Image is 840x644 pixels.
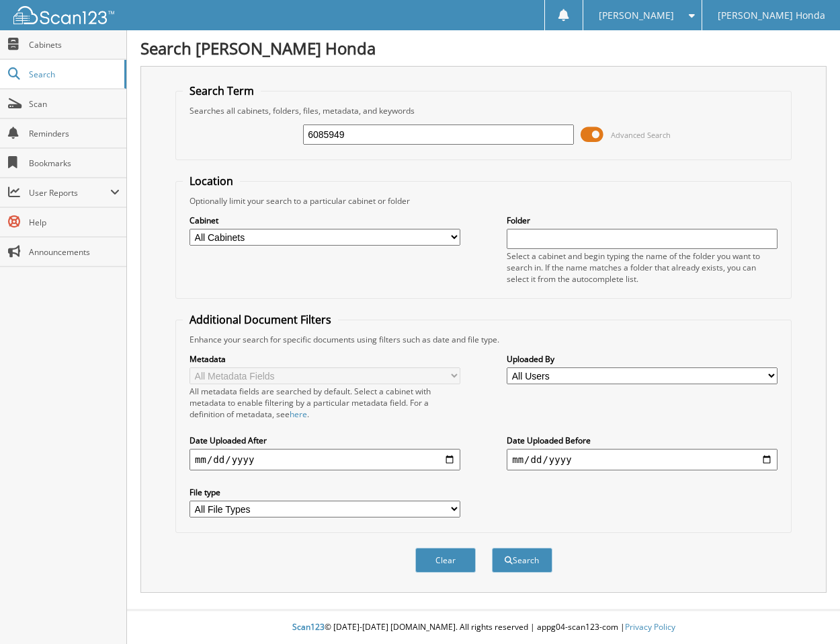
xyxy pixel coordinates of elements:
label: Metadata [190,353,460,365]
div: Enhance your search for specific documents using filters such as date and file type. [183,334,784,345]
span: Scan [29,98,120,110]
span: Help [29,217,120,228]
span: User Reports [29,187,110,199]
input: end [507,449,778,470]
span: [PERSON_NAME] Honda [718,11,825,20]
label: File type [190,487,460,498]
legend: Location [183,174,240,188]
div: Searches all cabinets, folders, files, metadata, and keywords [183,105,784,116]
legend: Additional Document Filters [183,312,338,327]
h1: Search [PERSON_NAME] Honda [140,37,827,59]
span: Advanced Search [611,130,671,140]
span: Scan123 [292,621,325,633]
span: [PERSON_NAME] [599,11,674,20]
button: Clear [415,548,476,573]
div: All metadata fields are searched by default. Select a cabinet with metadata to enable filtering b... [190,386,460,420]
span: Cabinets [29,39,120,50]
legend: Search Term [183,83,261,98]
a: here [290,408,307,420]
div: Select a cabinet and begin typing the name of the folder you want to search in. If the name match... [507,250,778,285]
label: Date Uploaded Before [507,435,778,446]
label: Uploaded By [507,353,778,365]
a: Privacy Policy [625,621,675,633]
span: Search [29,69,118,80]
label: Folder [507,215,778,226]
label: Cabinet [190,215,460,226]
span: Announcements [29,246,120,258]
button: Search [492,548,552,573]
div: © [DATE]-[DATE] [DOMAIN_NAME]. All rights reserved | appg04-scan123-com | [127,611,840,644]
input: start [190,449,460,470]
label: Date Uploaded After [190,435,460,446]
div: Optionally limit your search to a particular cabinet or folder [183,195,784,207]
span: Reminders [29,128,120,139]
span: Bookmarks [29,157,120,169]
img: scan123-logo-white.svg [13,6,114,24]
